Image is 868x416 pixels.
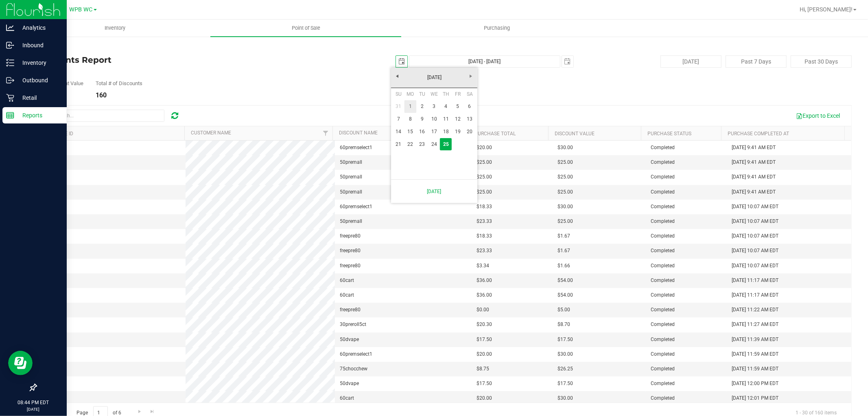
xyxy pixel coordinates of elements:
span: Completed [651,144,675,152]
span: $5.00 [558,306,570,314]
a: 3 [428,100,440,113]
th: Saturday [464,88,476,100]
span: $1.66 [558,262,570,270]
a: 9 [416,113,428,125]
span: $20.00 [477,144,492,152]
a: 15 [404,125,416,138]
p: Outbound [14,75,63,85]
span: $36.00 [477,291,492,299]
span: [DATE] 12:00 PM EDT [732,380,778,387]
span: $26.25 [558,365,573,373]
span: WPB WC [70,6,93,13]
a: 2 [416,100,428,113]
th: Tuesday [416,88,428,100]
span: $23.33 [477,247,492,255]
span: select [396,56,407,67]
span: $30.00 [558,144,573,152]
span: $8.70 [558,321,570,328]
a: Inventory [20,20,210,37]
a: Discount Value [555,131,595,136]
span: [DATE] 11:59 AM EDT [732,365,778,373]
span: Completed [651,203,675,211]
span: [DATE] 11:17 AM EDT [732,277,778,284]
a: 1 [404,100,416,113]
a: [DATE] [391,71,478,84]
a: 14 [393,125,404,138]
a: [DATE] [396,183,473,200]
span: Completed [651,173,675,181]
inline-svg: Outbound [6,76,14,84]
span: $54.00 [558,291,573,299]
span: Completed [651,321,675,328]
span: 60cart [340,394,354,402]
th: Thursday [440,88,452,100]
input: Search... [42,110,164,122]
span: 60premselect1 [340,144,372,152]
span: $30.00 [558,350,573,358]
span: Point of Sale [281,24,331,32]
button: [DATE] [660,55,722,68]
span: Completed [651,380,675,387]
span: $8.75 [477,365,489,373]
p: Inventory [14,58,63,68]
a: Point of Sale [210,20,401,37]
inline-svg: Reports [6,111,14,119]
a: 11 [440,113,452,125]
span: $20.00 [477,350,492,358]
span: [DATE] 10:07 AM EDT [732,218,778,225]
a: Previous [391,70,404,82]
span: $25.00 [558,173,573,181]
span: $25.00 [477,158,492,166]
span: $17.50 [477,380,492,387]
a: 13 [464,113,476,125]
h4: Discounts Report [36,55,308,64]
a: Purchasing [401,20,592,37]
span: 50premall [340,188,362,196]
a: 25 [440,138,452,151]
span: [DATE] 10:07 AM EDT [732,247,778,255]
div: 160 [96,92,142,99]
span: [DATE] 12:01 PM EDT [732,394,778,402]
a: 8 [404,113,416,125]
span: [DATE] 10:07 AM EDT [732,203,778,211]
button: Past 7 Days [726,55,787,68]
span: [DATE] 9:41 AM EDT [732,173,776,181]
span: $54.00 [558,277,573,284]
span: $30.00 [558,394,573,402]
span: freepre80 [340,262,361,270]
span: Completed [651,336,675,343]
a: 6 [464,100,476,113]
span: 50premall [340,173,362,181]
span: Completed [651,158,675,166]
td: Current focused date is Thursday, September 25, 2025 [440,138,452,151]
span: Completed [651,262,675,270]
span: Completed [651,277,675,284]
a: 5 [452,100,464,113]
span: $17.50 [558,380,573,387]
button: Export to Excel [791,109,845,123]
span: Completed [651,350,675,358]
span: [DATE] 11:59 AM EDT [732,350,778,358]
button: Past 30 Days [791,55,852,68]
a: Purchase Status [647,131,691,136]
span: $23.33 [477,218,492,225]
a: 20 [464,125,476,138]
a: Purchase Completed At [728,131,789,136]
th: Friday [452,88,464,100]
a: 24 [428,138,440,151]
span: Completed [651,365,675,373]
p: Retail [14,93,63,103]
span: Completed [651,188,675,196]
p: 08:44 PM EDT [4,399,63,406]
a: 10 [428,113,440,125]
a: 7 [393,113,404,125]
span: freepre80 [340,247,361,255]
a: 21 [393,138,404,151]
span: $25.00 [558,158,573,166]
span: 50dvape [340,380,359,387]
span: 50dvape [340,336,359,343]
a: Filter [319,126,332,140]
span: Inventory [94,24,136,32]
span: 60premselect1 [340,203,372,211]
span: $20.00 [477,394,492,402]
